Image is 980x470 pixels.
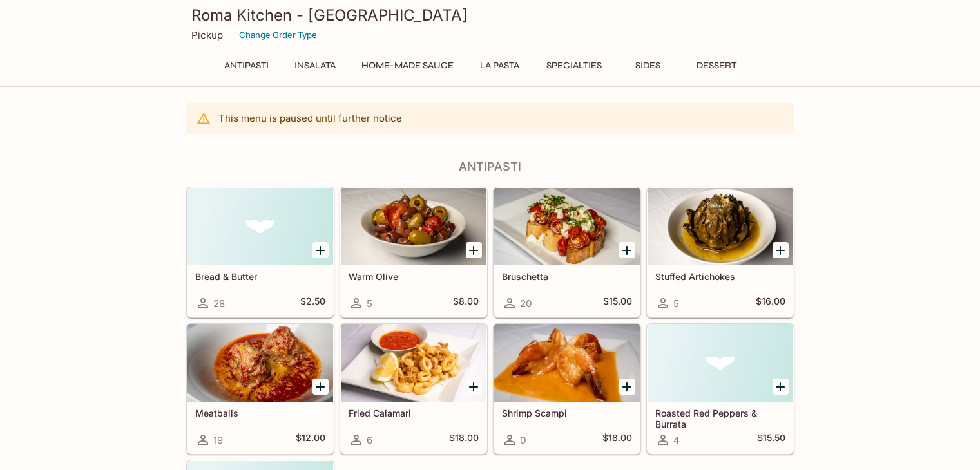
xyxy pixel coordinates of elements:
button: Change Order Type [233,25,323,45]
a: Bread & Butter28$2.50 [187,187,334,317]
a: Bruschetta20$15.00 [494,187,640,317]
button: Add Meatballs [312,379,329,395]
a: Warm Olive5$8.00 [340,187,487,317]
a: Fried Calamari6$18.00 [340,324,487,454]
button: Add Bread & Butter [312,242,329,258]
button: Add Stuffed Artichokes [773,242,789,258]
h5: $18.00 [602,432,632,447]
h5: Stuffed Artichokes [655,271,785,282]
span: 19 [213,434,223,446]
h5: Warm Olive [349,271,479,282]
div: Warm Olive [341,188,486,265]
button: Sides [619,57,677,75]
div: Bruschetta [494,188,640,265]
h5: $15.50 [757,432,785,447]
button: Add Roasted Red Peppers & Burrata [773,379,789,395]
div: Roasted Red Peppers & Burrata [648,324,793,402]
button: Add Shrimp Scampi [619,379,635,395]
h5: $15.00 [603,296,632,311]
h5: $8.00 [453,296,479,311]
button: Antipasti [217,57,276,75]
button: Add Fried Calamari [466,379,482,395]
button: La Pasta [471,57,529,75]
a: Meatballs19$12.00 [187,324,334,454]
h5: Roasted Red Peppers & Burrata [655,408,785,429]
button: Insalata [286,57,344,75]
button: Add Warm Olive [466,242,482,258]
span: 4 [673,434,680,446]
h5: $2.50 [300,296,325,311]
h5: Fried Calamari [349,408,479,418]
button: Specialties [539,57,609,75]
span: 0 [520,434,526,446]
h5: $16.00 [756,296,785,311]
h5: Bread & Butter [195,271,325,282]
button: Dessert [687,57,745,75]
div: Fried Calamari [341,324,486,402]
span: 20 [520,297,532,310]
span: 28 [213,297,225,310]
h5: $18.00 [449,432,479,447]
div: Shrimp Scampi [494,324,640,402]
h5: Bruschetta [502,271,632,282]
button: Home-made Sauce [354,57,461,75]
a: Shrimp Scampi0$18.00 [494,324,640,454]
p: Pickup [191,29,223,41]
a: Roasted Red Peppers & Burrata4$15.50 [647,324,794,454]
span: 5 [673,297,679,310]
a: Stuffed Artichokes5$16.00 [647,187,794,317]
div: Bread & Butter [187,188,333,265]
h5: $12.00 [296,432,325,447]
h5: Shrimp Scampi [502,408,632,418]
h3: Roma Kitchen - [GEOGRAPHIC_DATA] [191,5,789,25]
div: Stuffed Artichokes [648,188,793,265]
p: This menu is paused until further notice [218,112,402,124]
span: 6 [367,434,372,446]
span: 5 [367,297,372,310]
button: Add Bruschetta [619,242,635,258]
h4: Antipasti [186,160,794,174]
h5: Meatballs [195,408,325,418]
div: Meatballs [187,324,333,402]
